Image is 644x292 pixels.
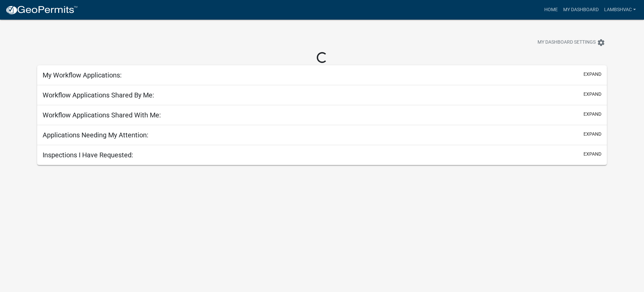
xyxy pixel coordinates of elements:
[583,91,601,98] button: expand
[538,39,596,47] span: My Dashboard Settings
[43,91,154,99] h5: Workflow Applications Shared By Me:
[597,39,605,47] i: settings
[542,3,560,16] a: Home
[43,111,161,119] h5: Workflow Applications Shared With Me:
[560,3,601,16] a: My Dashboard
[583,131,601,138] button: expand
[583,71,601,78] button: expand
[532,36,611,49] button: My Dashboard Settingssettings
[601,3,639,16] a: Lambshvac
[43,131,148,139] h5: Applications Needing My Attention:
[583,111,601,118] button: expand
[43,71,122,79] h5: My Workflow Applications:
[43,151,133,159] h5: Inspections I Have Requested:
[583,151,601,158] button: expand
